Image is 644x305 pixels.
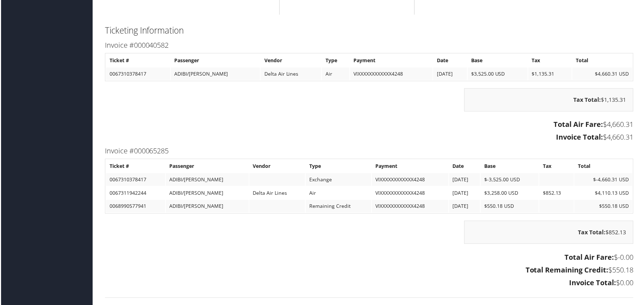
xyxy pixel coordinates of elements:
[481,174,539,187] td: $-3,525.00 USD
[104,147,634,157] h3: Invoice #000065285
[434,54,467,67] th: Date
[322,68,350,81] td: Air
[104,120,634,130] h3: $4,660.31
[450,201,481,213] td: [DATE]
[555,120,604,130] strong: Total Air Fare:
[104,253,634,263] h3: $-0.00
[306,201,371,213] td: Remaining Credit
[573,68,633,81] td: $4,660.31 USD
[481,160,539,173] th: Base
[104,25,634,37] h2: Ticketing Information
[105,160,165,173] th: Ticket #
[450,187,481,200] td: [DATE]
[165,160,248,173] th: Passenger
[450,160,481,173] th: Date
[574,96,602,104] strong: Tax Total:
[529,68,573,81] td: $1,135.31
[165,174,248,187] td: ADIBI/[PERSON_NAME]
[350,54,433,67] th: Payment
[540,187,575,200] td: $852.13
[372,160,449,173] th: Payment
[260,54,321,67] th: Vendor
[570,279,617,288] strong: Invoice Total:
[579,229,607,237] strong: Tax Total:
[465,222,634,245] div: $852.13
[575,187,633,200] td: $4,110.13 USD
[529,54,573,67] th: Tax
[575,201,633,213] td: $550.18 USD
[170,54,260,67] th: Passenger
[165,187,248,200] td: ADIBI/[PERSON_NAME]
[104,133,634,143] h3: $4,660.31
[105,201,165,213] td: 0068990577941
[306,160,371,173] th: Type
[540,160,575,173] th: Tax
[526,266,609,276] strong: Total Remaining Credit:
[465,89,634,112] div: $1,135.31
[350,68,433,81] td: VIXXXXXXXXXXXX4248
[249,160,305,173] th: Vendor
[105,54,170,67] th: Ticket #
[306,187,371,200] td: Air
[566,253,615,263] strong: Total Air Fare:
[468,68,528,81] td: $3,525.00 USD
[557,133,604,142] strong: Invoice Total:
[105,187,165,200] td: 0067311942244
[260,68,321,81] td: Delta Air Lines
[249,187,305,200] td: Delta Air Lines
[434,68,467,81] td: [DATE]
[573,54,633,67] th: Total
[165,201,248,213] td: ADIBI/[PERSON_NAME]
[322,54,350,67] th: Type
[481,201,539,213] td: $550.18 USD
[105,174,165,187] td: 0067310378417
[468,54,528,67] th: Base
[105,68,170,81] td: 0067310378417
[306,174,371,187] td: Exchange
[372,174,449,187] td: VIXXXXXXXXXXXX4248
[575,174,633,187] td: $-4,660.31 USD
[372,201,449,213] td: VIXXXXXXXXXXXX4248
[481,187,539,200] td: $3,258.00 USD
[104,279,634,289] h3: $0.00
[104,41,634,51] h3: Invoice #000040582
[170,68,260,81] td: ADIBI/[PERSON_NAME]
[575,160,633,173] th: Total
[104,266,634,276] h3: $550.18
[450,174,481,187] td: [DATE]
[372,187,449,200] td: VIXXXXXXXXXXXX4248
